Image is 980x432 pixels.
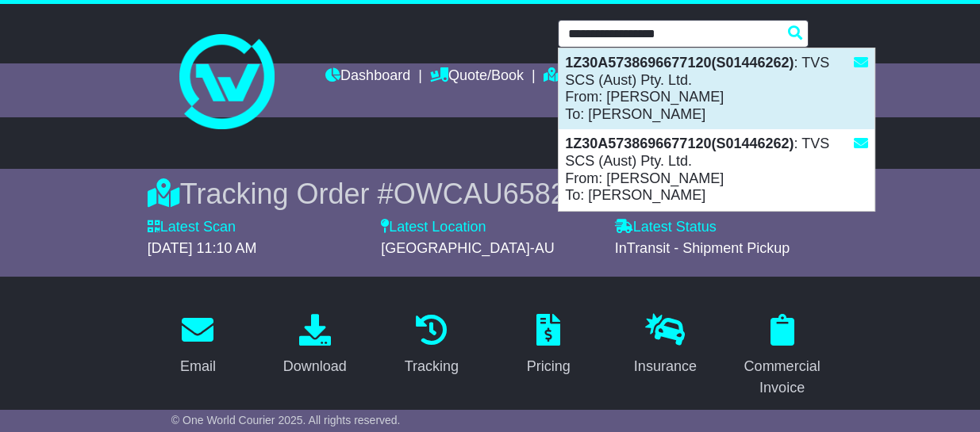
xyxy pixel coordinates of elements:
a: Tracking [394,308,469,383]
div: : TVS SCS (Aust) Pty. Ltd. From: [PERSON_NAME] To: [PERSON_NAME] [559,129,874,210]
a: Quote/Book [430,63,524,90]
a: Dashboard [325,63,410,90]
span: © One World Courier 2025. All rights reserved. [171,414,401,426]
a: Commercial Invoice [732,308,832,404]
div: Email [180,356,216,377]
a: Pricing [517,308,581,383]
div: Pricing [527,356,571,377]
a: Email [170,308,226,383]
label: Latest Scan [148,219,236,236]
div: Download [283,356,347,377]
div: : TVS SCS (Aust) Pty. Ltd. From: [PERSON_NAME] To: [PERSON_NAME] [559,48,874,129]
div: Tracking [405,356,459,377]
div: Commercial Invoice [742,356,822,399]
a: Insurance [624,308,707,383]
a: Tracking [544,63,613,90]
div: Insurance [634,356,697,377]
a: Download [273,308,357,383]
span: OWCAU658226IT [394,178,624,210]
span: [DATE] 11:10 AM [148,240,257,256]
span: [GEOGRAPHIC_DATA]-AU [381,240,554,256]
div: Tracking Order # [148,177,832,211]
label: Latest Status [615,219,717,236]
strong: 1Z30A5738696677120(S01446262) [565,136,794,151]
span: InTransit - Shipment Pickup [615,240,790,256]
label: Latest Location [381,219,486,236]
strong: 1Z30A5738696677120(S01446262) [565,55,794,71]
